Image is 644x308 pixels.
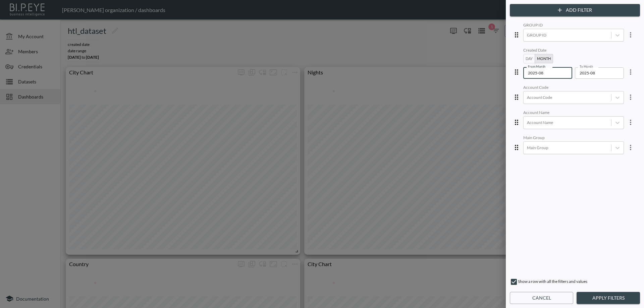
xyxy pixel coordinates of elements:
[523,48,637,79] div: 2025-08-102025-08-16
[624,141,637,154] button: more
[528,64,546,69] label: From Month
[510,292,573,304] button: Cancel
[523,48,624,54] div: Created Date
[624,90,637,104] button: more
[624,116,637,129] button: more
[580,64,593,69] label: To Month
[535,54,553,63] button: Month
[523,67,568,79] input: Choose date, selected date is Aug 10, 2025
[523,110,624,116] div: Account Name
[575,67,619,79] input: Choose date, selected date is Aug 16, 2025
[577,292,640,304] button: Apply Filters
[523,85,624,91] div: Account Code
[510,278,640,289] div: Show a row with all the filters and values
[523,135,624,141] div: Main Group
[510,4,640,16] button: Add Filter
[624,28,637,42] button: more
[523,22,624,29] div: GROUP ID
[523,54,535,63] button: Day
[624,65,637,79] button: more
